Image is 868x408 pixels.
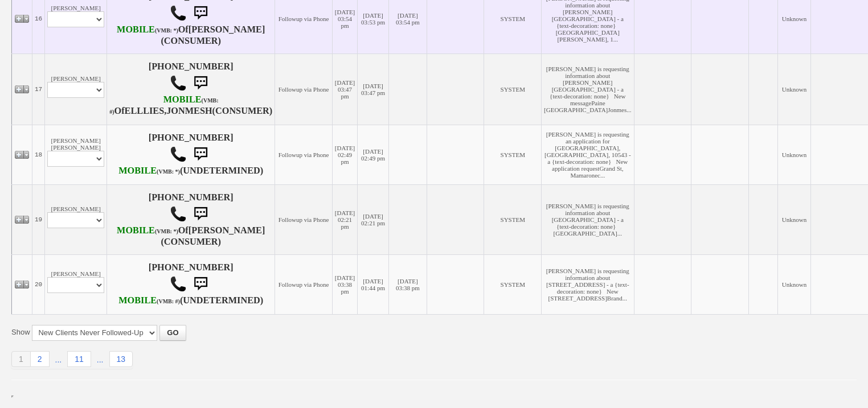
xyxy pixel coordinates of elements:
font: MOBILE [117,225,155,236]
td: [PERSON_NAME] [45,184,107,254]
a: ... [91,352,109,367]
td: [PERSON_NAME] [PERSON_NAME] [45,125,107,184]
td: Unknown [778,184,811,254]
font: (VMB: *) [155,27,178,34]
font: (VMB: *) [155,228,178,234]
td: SYSTEM [484,184,542,254]
td: Unknown [778,125,811,184]
a: ... [50,352,68,367]
a: 13 [109,351,133,367]
a: 2 [31,351,50,367]
h4: [PHONE_NUMBER] Of (CONSUMER) [109,192,272,247]
font: MOBILE [117,24,155,35]
font: (VMB: #) [109,97,218,115]
td: [DATE] 03:47 pm [332,53,357,125]
label: Show [11,327,30,337]
h4: [PHONE_NUMBER] (UNDETERMINED) [109,133,272,177]
button: GO [159,325,186,341]
td: [DATE] 03:38 pm [332,254,357,314]
img: sms.png [189,2,212,24]
td: [DATE] 02:49 pm [358,125,389,184]
b: Verizon Wireless [117,24,178,35]
img: call.png [170,146,187,163]
img: call.png [170,75,187,92]
b: T-Mobile USA, Inc. [109,94,218,116]
img: call.png [170,5,187,22]
font: (VMB: #) [157,298,180,304]
td: Unknown [778,53,811,125]
b: ELLLIES,JONMESH [125,106,212,116]
td: [DATE] 01:44 pm [358,254,389,314]
td: Unknown [778,254,811,314]
font: MOBILE [118,295,157,306]
td: Followup via Phone [275,254,333,314]
font: (VMB: *) [157,168,180,175]
font: MOBILE [118,166,157,176]
td: [PERSON_NAME] [45,53,107,125]
td: [DATE] 02:49 pm [332,125,357,184]
td: [DATE] 03:47 pm [358,53,389,125]
td: SYSTEM [484,53,542,125]
td: Followup via Phone [275,125,333,184]
img: sms.png [189,143,212,166]
b: [PERSON_NAME] [189,24,265,35]
td: [DATE] 02:21 pm [358,184,389,254]
a: 1 [11,351,31,367]
td: 19 [32,184,45,254]
td: [PERSON_NAME] is requesting information about [PERSON_NAME][GEOGRAPHIC_DATA] - a {text-decoration... [542,53,634,125]
td: Followup via Phone [275,184,333,254]
b: Verizon Wireless [118,166,180,176]
a: 11 [67,351,91,367]
b: AT&T Wireless [118,295,180,306]
img: call.png [170,205,187,222]
img: sms.png [189,203,212,225]
img: sms.png [189,273,212,295]
img: call.png [170,275,187,292]
td: SYSTEM [484,254,542,314]
b: Verizon Wireless [117,225,178,236]
img: sms.png [189,72,212,94]
td: [PERSON_NAME] [45,254,107,314]
td: [PERSON_NAME] is requesting an application for [GEOGRAPHIC_DATA], [GEOGRAPHIC_DATA], 10543 - a {t... [542,125,634,184]
td: [PERSON_NAME] is requesting information about [GEOGRAPHIC_DATA] - a {text-decoration: none} [GEOG... [542,184,634,254]
td: 20 [32,254,45,314]
td: [DATE] 03:38 pm [388,254,427,314]
td: SYSTEM [484,125,542,184]
td: Followup via Phone [275,53,333,125]
td: [DATE] 02:21 pm [332,184,357,254]
font: MOBILE [163,94,202,105]
td: [PERSON_NAME] is requesting information about [STREET_ADDRESS] - a {text-decoration: none} New [S... [542,254,634,314]
td: 18 [32,125,45,184]
b: [PERSON_NAME] [189,225,265,236]
h4: [PHONE_NUMBER] Of (CONSUMER) [109,61,272,117]
td: 17 [32,53,45,125]
h4: [PHONE_NUMBER] (UNDETERMINED) [109,262,272,307]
